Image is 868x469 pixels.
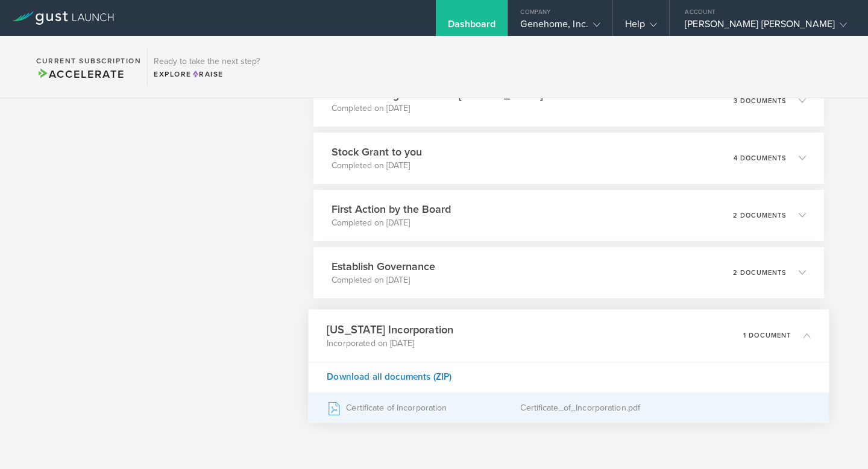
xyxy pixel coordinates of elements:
[332,102,543,115] p: Completed on [DATE]
[147,48,266,86] div: Ready to take the next step?ExploreRaise
[332,259,435,274] h3: Establish Governance
[154,57,260,66] h3: Ready to take the next step?
[733,269,787,276] p: 2 documents
[327,337,453,349] p: Incorporated on [DATE]
[36,68,124,81] span: Accelerate
[625,18,657,36] div: Help
[733,212,787,219] p: 2 documents
[332,217,451,229] p: Completed on [DATE]
[332,144,422,160] h3: Stock Grant to you
[327,392,520,423] div: Certificate of Incorporation
[520,18,600,36] div: Genehome, Inc.
[192,70,224,78] span: Raise
[332,160,422,172] p: Completed on [DATE]
[154,69,260,80] div: Explore
[448,18,496,36] div: Dashboard
[685,18,847,36] div: [PERSON_NAME] [PERSON_NAME]
[332,274,435,286] p: Completed on [DATE]
[36,57,141,65] h2: Current Subscription
[332,201,451,217] h3: First Action by the Board
[327,321,453,338] h3: [US_STATE] Incorporation
[734,98,787,104] p: 3 documents
[743,332,791,338] p: 1 document
[808,411,868,469] iframe: Chat Widget
[734,155,787,162] p: 4 documents
[520,392,811,423] div: Certificate_of_Incorporation.pdf
[308,361,829,392] div: Download all documents (ZIP)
